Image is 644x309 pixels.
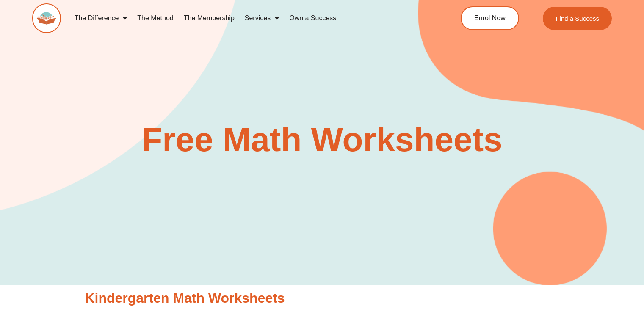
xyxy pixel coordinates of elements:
a: The Difference [69,8,133,28]
span: Find a Success [556,15,599,22]
h2: Free Math Worksheets [81,123,564,157]
a: Find a Success [543,7,612,30]
iframe: Chat Widget [503,214,644,309]
a: Services [240,8,284,28]
span: Enrol Now [474,15,506,22]
nav: Menu [69,8,428,28]
a: The Membership [179,8,240,28]
a: The Method [132,8,178,28]
a: Enrol Now [461,6,519,30]
h2: Kindergarten Math Worksheets [85,290,559,307]
a: Own a Success [284,8,341,28]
